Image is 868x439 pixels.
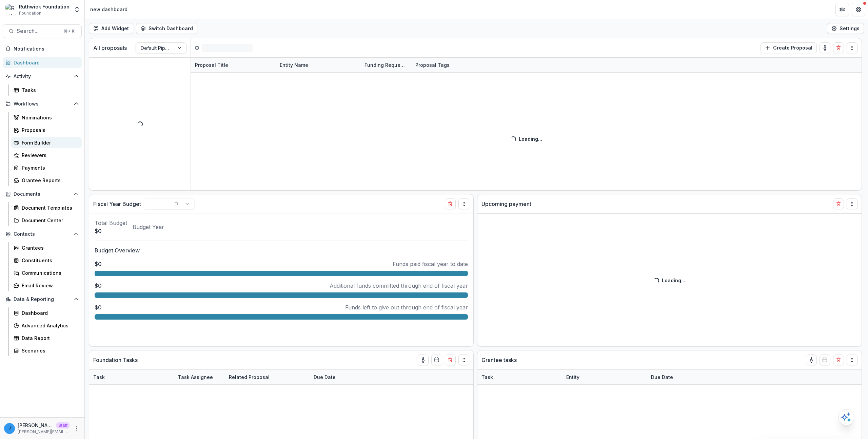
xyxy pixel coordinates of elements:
[330,282,468,290] p: Additional funds committed through end of fiscal year
[22,164,76,171] div: Payments
[87,4,130,14] nav: breadcrumb
[22,335,76,342] div: Data Report
[393,260,468,268] p: Funds paid fiscal year to date
[93,44,127,52] p: All proposals
[11,332,82,344] a: Data Report
[133,223,164,231] p: Budget Year
[11,150,82,161] a: Reviewers
[3,24,82,38] button: Search...
[835,3,849,16] button: Partners
[93,200,141,208] p: Fiscal Year Budget
[22,87,76,94] div: Tasks
[22,244,76,251] div: Grantees
[95,219,127,227] p: Total Budget
[95,246,468,254] p: Budget Overview
[14,59,76,66] div: Dashboard
[3,229,82,240] button: Open Contacts
[820,42,830,53] button: toggle-assigned-to-me
[95,260,102,268] p: $0
[11,320,82,331] a: Advanced Analytics
[481,200,531,208] p: Upcoming payment
[72,3,82,16] button: Open entity switcher
[11,125,82,136] a: Proposals
[19,10,41,16] span: Foundation
[431,355,442,365] button: Calendar
[22,114,76,121] div: Nominations
[761,42,817,53] button: Create Proposal
[90,6,127,13] div: new dashboard
[833,42,844,53] button: Delete card
[5,4,16,15] img: Ruthwick Foundation
[22,269,76,276] div: Communications
[481,356,517,364] p: Grantee tasks
[3,57,82,68] a: Dashboard
[56,422,70,428] p: Staff
[847,355,857,365] button: Drag
[22,309,76,317] div: Dashboard
[22,127,76,134] div: Proposals
[445,198,456,209] button: Delete card
[11,280,82,291] a: Email Review
[11,255,82,266] a: Constituents
[852,3,865,16] button: Get Help
[22,217,76,224] div: Document Center
[22,177,76,184] div: Grantee Reports
[22,347,76,354] div: Scenarios
[22,322,76,329] div: Advanced Analytics
[3,294,82,305] button: Open Data & Reporting
[14,191,71,197] span: Documents
[820,355,830,365] button: Calendar
[136,23,197,34] button: Switch Dashboard
[14,46,79,52] span: Notifications
[3,71,82,82] button: Open Activity
[11,345,82,356] a: Scenarios
[22,204,76,211] div: Document Templates
[89,23,133,34] button: Add Widget
[18,429,70,435] p: [PERSON_NAME][EMAIL_ADDRESS][DOMAIN_NAME]
[11,242,82,253] a: Grantees
[95,303,102,311] p: $0
[95,282,102,290] p: $0
[833,355,844,365] button: Delete card
[3,189,82,199] button: Open Documents
[22,139,76,146] div: Form Builder
[19,3,70,10] div: Ruthwick Foundation
[14,101,71,107] span: Workflows
[833,198,844,209] button: Delete card
[14,231,71,237] span: Contacts
[11,137,82,148] a: Form Builder
[11,307,82,319] a: Dashboard
[11,215,82,226] a: Document Center
[18,422,54,429] p: [PERSON_NAME][EMAIL_ADDRESS][DOMAIN_NAME]
[11,112,82,123] a: Nominations
[22,257,76,264] div: Constituents
[14,74,71,79] span: Activity
[3,43,82,54] button: Notifications
[445,355,456,365] button: Delete card
[458,198,469,209] button: Drag
[418,355,429,365] button: toggle-assigned-to-me
[72,424,80,433] button: More
[11,84,82,96] a: Tasks
[8,426,11,431] div: jonah@trytemelio.com
[62,27,76,35] div: ⌘ + K
[17,28,60,34] span: Search...
[11,162,82,173] a: Payments
[14,297,71,302] span: Data & Reporting
[22,282,76,289] div: Email Review
[847,198,857,209] button: Drag
[345,303,468,311] p: Funds left to give out through end of fiscal year
[93,356,138,364] p: Foundation Tasks
[3,98,82,109] button: Open Workflows
[458,355,469,365] button: Drag
[838,409,854,425] button: Open AI Assistant
[806,355,817,365] button: toggle-assigned-to-me
[11,202,82,213] a: Document Templates
[11,175,82,186] a: Grantee Reports
[827,23,864,34] button: Settings
[847,42,857,53] button: Drag
[11,267,82,279] a: Communications
[95,227,127,235] p: $0
[22,152,76,159] div: Reviewers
